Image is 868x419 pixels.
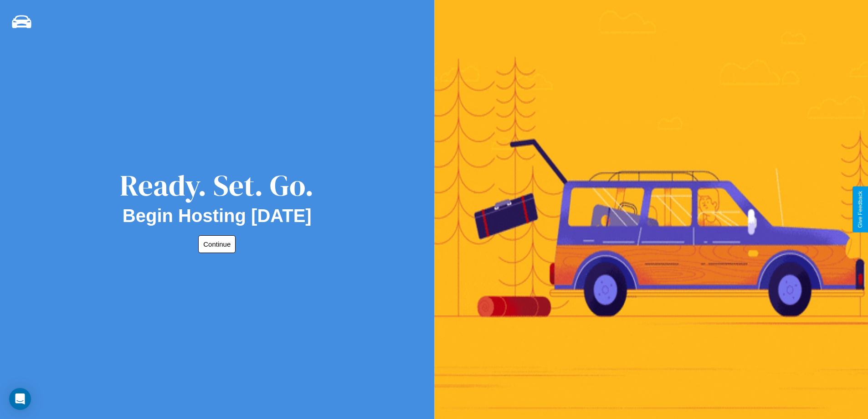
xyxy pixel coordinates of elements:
button: Continue [198,235,236,253]
div: Give Feedback [857,191,863,228]
div: Ready. Set. Go. [120,165,314,206]
h2: Begin Hosting [DATE] [123,206,312,226]
div: Open Intercom Messenger [9,388,31,410]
